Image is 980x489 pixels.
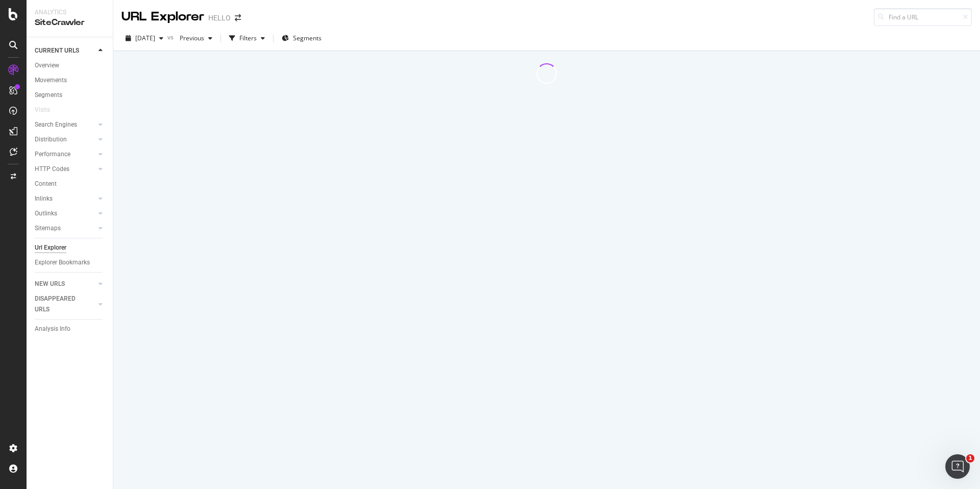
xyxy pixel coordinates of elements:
[235,14,241,21] div: arrow-right-arrow-left
[121,8,204,26] div: URL Explorer
[35,45,79,56] div: CURRENT URLS
[35,8,105,17] div: Analytics
[239,34,257,42] div: Filters
[35,149,70,160] div: Performance
[35,257,90,268] div: Explorer Bookmarks
[35,60,59,71] div: Overview
[135,34,155,42] span: 2025 Oct. 5th
[35,134,95,145] a: Distribution
[176,30,216,46] button: Previous
[35,324,106,334] a: Analysis Info
[35,257,106,268] a: Explorer Bookmarks
[35,223,61,234] div: Sitemaps
[35,60,106,71] a: Overview
[35,164,69,175] div: HTTP Codes
[35,294,95,315] a: DISAPPEARED URLS
[35,90,62,101] div: Segments
[35,294,86,315] div: DISAPPEARED URLS
[35,149,95,160] a: Performance
[35,119,95,130] a: Search Engines
[966,454,974,462] span: 1
[35,324,70,334] div: Analysis Info
[35,90,106,101] a: Segments
[35,208,95,219] a: Outlinks
[121,30,167,46] button: [DATE]
[35,164,95,175] a: HTTP Codes
[35,242,66,253] div: Url Explorer
[35,45,95,56] a: CURRENT URLS
[35,279,95,289] a: NEW URLS
[35,279,65,289] div: NEW URLS
[167,33,176,41] span: vs
[35,75,67,86] div: Movements
[208,13,231,23] div: HELLO
[176,34,204,42] span: Previous
[35,105,60,115] a: Visits
[35,242,106,253] a: Url Explorer
[35,119,77,130] div: Search Engines
[945,454,970,479] iframe: Intercom live chat
[35,179,106,189] a: Content
[278,30,326,46] button: Segments
[35,223,95,234] a: Sitemaps
[35,105,50,115] div: Visits
[35,193,95,204] a: Inlinks
[35,179,57,189] div: Content
[35,193,53,204] div: Inlinks
[35,75,106,86] a: Movements
[874,8,972,26] input: Find a URL
[35,208,57,219] div: Outlinks
[293,34,322,42] span: Segments
[35,134,67,145] div: Distribution
[35,17,105,29] div: SiteCrawler
[225,30,269,46] button: Filters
